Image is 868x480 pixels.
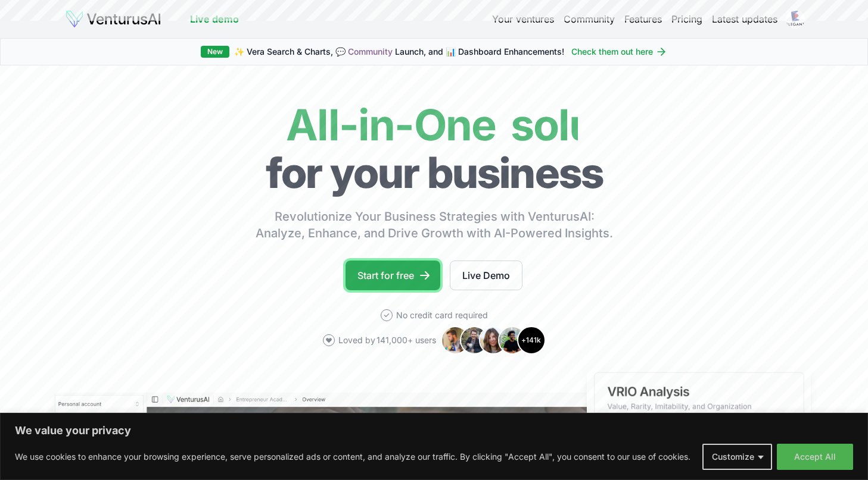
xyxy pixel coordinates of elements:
[702,444,772,470] button: Customize
[777,444,853,470] button: Accept All
[201,46,229,58] div: New
[460,326,489,354] img: Avatar 2
[234,46,564,58] span: ✨ Vera Search & Charts, 💬 Launch, and 📊 Dashboard Enhancements!
[346,261,440,290] a: Start for free
[441,326,469,354] img: Avatar 1
[479,326,508,354] img: Avatar 3
[15,423,853,438] p: We value your privacy
[571,46,667,58] a: Check them out here
[450,261,522,290] a: Live Demo
[348,46,393,57] a: Community
[498,326,527,354] img: Avatar 4
[15,450,690,464] p: We use cookies to enhance your browsing experience, serve personalized ads or content, and analyz...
